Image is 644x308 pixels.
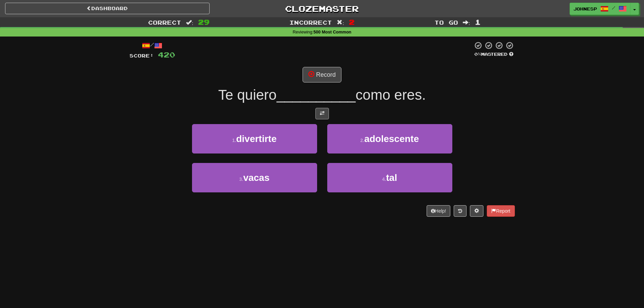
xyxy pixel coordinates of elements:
[158,50,175,59] span: 420
[218,87,277,103] span: Te quiero
[243,172,269,183] span: vacas
[612,5,615,10] span: /
[573,6,597,12] span: JohnEsp
[129,53,154,58] span: Score:
[382,176,386,182] small: 4 .
[239,176,243,182] small: 3 .
[463,20,470,25] span: :
[220,3,424,15] a: Clozemaster
[303,67,341,82] button: Record
[289,19,332,26] span: Incorrect
[454,205,467,217] button: Round history (alt+y)
[198,18,210,26] span: 29
[434,19,458,26] span: To go
[364,134,419,144] span: adolescente
[186,20,193,25] span: :
[5,3,210,14] a: Dashboard
[475,18,481,26] span: 1
[232,138,236,143] small: 1 .
[337,20,344,25] span: :
[356,87,426,103] span: como eres.
[570,3,630,15] a: JohnEsp /
[313,30,351,34] strong: 500 Most Common
[192,163,317,192] button: 3.vacas
[474,51,481,57] span: 0 %
[148,19,181,26] span: Correct
[427,205,451,217] button: Help!
[236,134,277,144] span: divertirte
[473,51,515,57] div: Mastered
[327,163,452,192] button: 4.tal
[192,124,317,153] button: 1.divertirte
[360,138,364,143] small: 2 .
[487,205,515,217] button: Report
[327,124,452,153] button: 2.adolescente
[349,18,355,26] span: 2
[386,172,397,183] span: tal
[129,41,175,50] div: /
[277,87,356,103] span: __________
[315,108,329,119] button: Toggle translation (alt+t)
